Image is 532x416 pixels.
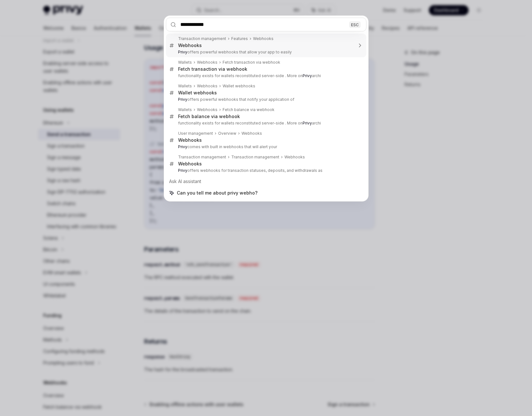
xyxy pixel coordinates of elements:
[178,131,213,136] div: User management
[223,60,280,65] div: Fetch transaction via webhook
[178,84,192,89] div: Wallets
[178,121,353,126] p: functionality exists for wallets reconstituted server-side . More on archi
[178,90,217,96] div: Wallet webhooks
[178,144,353,149] p: comes with built in webhooks that will alert your
[223,107,274,112] div: Fetch balance via webhook
[178,60,192,65] div: Wallets
[178,107,192,112] div: Wallets
[178,137,202,143] div: Webhooks
[178,36,226,41] div: Transaction management
[223,84,255,89] div: Wallet webhooks
[178,168,187,173] b: Privy
[178,97,187,102] b: Privy
[178,66,247,72] div: Fetch transaction via webhook
[303,73,312,78] b: Privy
[218,131,236,136] div: Overview
[178,144,187,149] b: Privy
[197,84,217,89] div: Webhooks
[241,131,262,136] div: Webhooks
[178,114,240,119] div: Fetch balance via webhook
[178,168,353,173] p: offers webhooks for transaction statuses, deposits, and withdrawals as
[177,190,258,196] span: Can you tell me about privy webho?
[231,155,279,160] div: Transaction management
[166,176,366,187] div: Ask AI assistant
[303,121,312,125] b: Privy
[178,155,226,160] div: Transaction management
[253,36,274,41] div: Webhooks
[197,107,217,112] div: Webhooks
[231,36,248,41] div: Features
[178,161,202,167] div: Webhooks
[284,155,305,160] div: Webhooks
[178,50,353,55] p: offers powerful webhooks that allow your app to easily
[178,43,202,48] div: Webhooks
[178,73,353,78] p: functionality exists for wallets reconstituted server-side . More on archi
[349,21,361,28] div: ESC
[197,60,217,65] div: Webhooks
[178,50,187,54] b: Privy
[178,97,353,102] p: offers powerful webhooks that notify your application of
